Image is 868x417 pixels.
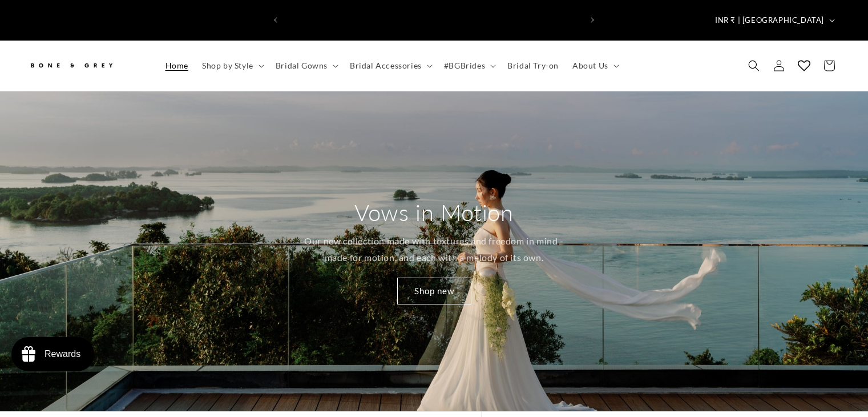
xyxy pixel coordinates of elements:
summary: About Us [566,54,624,78]
button: Next announcement [580,9,605,31]
span: Bridal Accessories [350,61,422,71]
span: About Us [572,61,608,71]
span: Bridal Gowns [276,61,328,71]
summary: Bridal Gowns [269,54,343,78]
button: INR ₹ | [GEOGRAPHIC_DATA] [708,9,839,31]
span: Bridal Try-on [507,61,559,71]
p: Our new collection made with textures and freedom in mind - made for motion, and each with a melo... [298,233,570,266]
span: #BGBrides [444,61,485,71]
summary: Search [741,53,766,78]
span: Home [165,61,188,71]
img: Bone and Grey Bridal [29,56,114,75]
div: Rewards [45,349,80,359]
summary: #BGBrides [437,54,500,78]
span: INR ₹ | [GEOGRAPHIC_DATA] [715,15,824,26]
a: Home [159,54,195,78]
span: Shop by Style [202,61,253,71]
a: Bone and Grey Bridal [25,52,147,79]
a: Shop new [397,278,471,304]
summary: Bridal Accessories [343,54,437,78]
button: Previous announcement [263,9,288,31]
a: Bridal Try-on [500,54,566,78]
h2: Vows in Motion [354,198,513,227]
summary: Shop by Style [195,54,269,78]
